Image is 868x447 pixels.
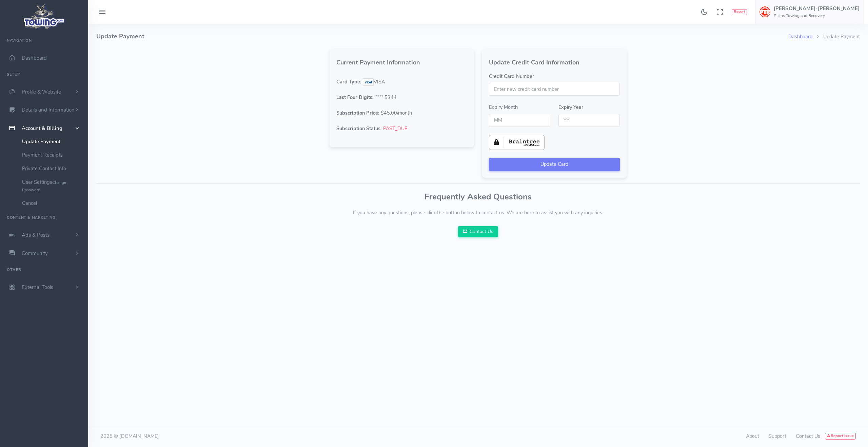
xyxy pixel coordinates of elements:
[381,110,412,116] span: $45.00/month
[22,250,48,257] span: Community
[21,2,67,31] img: logo
[96,24,788,49] h4: Update Payment
[22,284,53,291] span: External Tools
[22,89,61,95] span: Profile & Website
[489,114,550,127] input: MM
[17,196,88,210] a: Cancel
[17,135,88,148] a: Update Payment
[383,125,407,132] span: PAST_DUE
[336,78,361,85] span: Card Type:
[558,114,620,127] input: YY
[336,125,382,132] span: Subscription Status:
[22,125,62,132] span: Account & Billing
[17,162,88,175] a: Private Contact Info
[336,59,467,66] h4: Current Payment Information
[489,158,620,171] button: Update Card
[489,104,518,111] label: Expiry Month
[17,175,88,196] a: User SettingsChange Password
[363,78,374,86] img: visa.png
[825,433,856,440] button: Report Issue
[22,55,47,61] span: Dashboard
[759,6,770,17] img: user-image
[336,94,374,101] span: Last Four Digits:
[732,9,747,15] button: Report
[746,433,759,440] a: About
[96,192,860,201] h3: Frequently Asked Questions
[774,14,860,18] h6: Plains Towing and Recovery
[489,73,534,80] label: Credit Card Number
[22,232,50,238] span: Ads & Posts
[769,433,786,440] a: Support
[558,104,583,111] label: Expiry Year
[774,6,860,11] h5: [PERSON_NAME]-[PERSON_NAME]
[17,148,88,162] a: Payment Receipts
[336,110,379,116] span: Subscription Price:
[489,135,545,150] img: braintree-badge-light.png
[788,33,812,40] a: Dashboard
[96,433,478,440] div: 2025 © [DOMAIN_NAME]
[796,433,820,440] a: Contact Us
[812,33,860,41] li: Update Payment
[96,209,860,217] p: If you have any questions, please click the button below to contact us. We are here to assist you...
[489,83,620,96] input: Enter new credit card number
[489,59,620,66] h4: Update Credit Card Information
[22,107,75,114] span: Details and Information
[363,78,385,85] span: VISA
[458,226,498,237] a: Contact Us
